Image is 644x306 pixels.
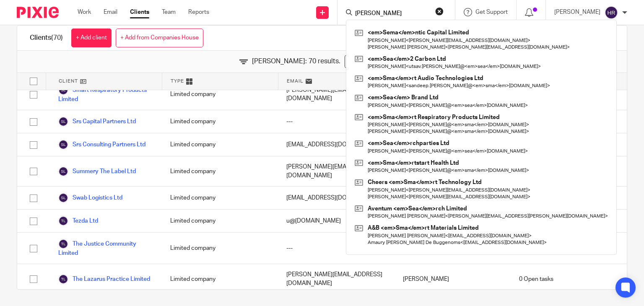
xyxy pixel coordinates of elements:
a: Tezda Ltd [58,216,98,226]
a: The Justice Community Limited [58,239,153,257]
div: [PERSON_NAME] [395,264,511,294]
a: Clients [130,8,149,16]
img: svg%3E [58,140,68,150]
span: 0 Open tasks [519,275,553,283]
span: [PERSON_NAME]: 70 results. [252,57,340,66]
img: svg%3E [58,239,68,249]
a: + Add from Companies House [116,29,203,47]
div: Limited company [162,264,278,294]
span: Type [171,78,184,85]
a: Srs Consulting Partners Ltd [58,140,145,150]
a: Summery The Label Ltd [58,166,136,176]
div: [EMAIL_ADDRESS][DOMAIN_NAME] [278,187,394,209]
input: Search [354,10,430,18]
img: svg%3E [58,274,68,284]
a: Clear [345,55,368,68]
div: Limited company [162,110,278,133]
img: svg%3E [58,216,68,226]
div: Limited company [162,233,278,264]
a: Reports [188,8,209,16]
span: Client [59,78,78,85]
div: Limited company [162,133,278,156]
img: svg%3E [58,166,68,176]
a: The Lazarus Practice Limited [58,274,150,284]
a: Smart Respiratory Products Limited [58,85,153,104]
div: [PERSON_NAME][EMAIL_ADDRESS][DOMAIN_NAME] [278,156,394,186]
span: Email [287,78,304,85]
div: [PERSON_NAME][EMAIL_ADDRESS][DOMAIN_NAME] [278,79,394,110]
div: --- [278,233,394,264]
img: svg%3E [58,117,68,127]
div: Limited company [162,79,278,110]
p: [PERSON_NAME] [554,8,600,16]
button: Clear [435,7,444,16]
div: [EMAIL_ADDRESS][DOMAIN_NAME] [278,133,394,156]
a: + Add client [71,29,112,47]
div: Limited company [162,156,278,186]
img: Pixie [17,7,59,18]
div: u@[DOMAIN_NAME] [278,210,394,232]
a: Email [104,8,117,16]
a: Swab Logistics Ltd [58,193,122,203]
img: svg%3E [58,85,68,95]
span: (70) [51,34,63,41]
a: Work [78,8,91,16]
img: svg%3E [58,193,68,203]
img: svg%3E [605,6,618,19]
a: Team [162,8,176,16]
h1: Clients [30,34,63,42]
a: Srs Capital Partners Ltd [58,117,136,127]
div: --- [278,110,394,133]
div: Limited company [162,187,278,209]
div: Limited company [162,210,278,232]
span: Get Support [475,9,508,15]
input: Select all [26,73,42,89]
div: [PERSON_NAME][EMAIL_ADDRESS][DOMAIN_NAME] [278,264,394,294]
